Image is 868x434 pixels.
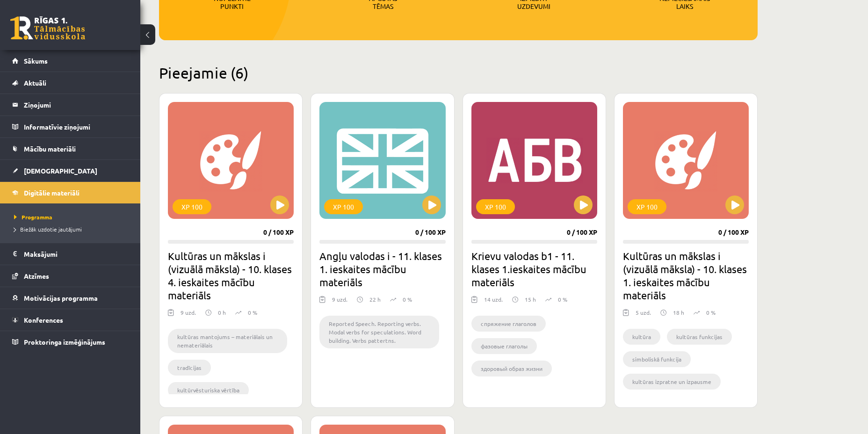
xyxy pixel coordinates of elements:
div: XP 100 [324,199,363,214]
h2: Kultūras un mākslas i (vizuālā māksla) - 10. klases 1. ieskaites mācību materiāls [623,249,749,302]
li: Reported Speech. Reporting verbs. Modal verbs for speculations. Word building. Verbs pattertns. [319,316,439,348]
span: Proktoringa izmēģinājums [24,338,105,346]
a: Rīgas 1. Tālmācības vidusskola [10,16,85,40]
a: Programma [14,213,131,221]
a: Motivācijas programma [12,287,129,309]
a: Proktoringa izmēģinājums [12,331,129,353]
h2: Angļu valodas i - 11. klases 1. ieskaites mācību materiāls [319,249,445,289]
span: [DEMOGRAPHIC_DATA] [24,166,97,175]
a: Ziņojumi [12,94,129,116]
span: Konferences [24,316,63,324]
p: 18 h [673,308,684,317]
span: Biežāk uzdotie jautājumi [14,225,82,233]
span: Mācību materiāli [24,145,76,153]
a: Informatīvie ziņojumi [12,116,129,137]
p: 0 % [403,295,412,304]
li: kultūra [623,329,660,345]
div: 9 uzd. [332,295,347,309]
h2: Krievu valodas b1 - 11. klases 1.ieskaites mācību materiāls [471,249,597,289]
a: Biežāk uzdotie jautājumi [14,225,131,233]
p: 15 h [525,295,536,304]
p: 0 % [248,308,257,317]
p: 22 h [369,295,381,304]
div: XP 100 [173,199,211,214]
li: simboliskā funkcija [623,351,691,367]
li: kultūras izpratne un izpausme [623,374,721,390]
a: Mācību materiāli [12,138,129,159]
div: 5 uzd. [636,308,651,322]
h2: Kultūras un mākslas i (vizuālā māksla) - 10. klases 4. ieskaites mācību materiāls [168,249,294,302]
span: Sākums [24,57,48,65]
p: 0 % [706,308,716,317]
legend: Informatīvie ziņojumi [24,116,129,137]
div: 9 uzd. [181,308,196,322]
span: Motivācijas programma [24,294,98,302]
li: kultūras funkcijas [667,329,732,345]
li: cпряжение глаголов [471,316,546,332]
p: 0 h [218,308,226,317]
li: tradīcijas [168,360,211,376]
a: Maksājumi [12,243,129,265]
li: kultūras mantojums – materiālais un nemateriālais [168,329,287,353]
span: Programma [14,213,52,221]
a: Aktuāli [12,72,129,94]
a: Atzīmes [12,265,129,287]
span: Digitālie materiāli [24,188,80,197]
li: фазовые глаголы [471,338,537,354]
div: XP 100 [476,199,515,214]
div: XP 100 [628,199,666,214]
a: Sākums [12,50,129,72]
a: Digitālie materiāli [12,182,129,203]
a: Konferences [12,309,129,331]
span: Atzīmes [24,272,49,280]
li: kultūrvēsturiska vērtība [168,382,249,398]
a: [DEMOGRAPHIC_DATA] [12,160,129,181]
p: 0 % [558,295,567,304]
span: Aktuāli [24,79,46,87]
legend: Ziņojumi [24,94,129,116]
h2: Pieejamie (6) [159,64,758,82]
li: здоровый образ жизни [471,361,552,376]
div: 14 uzd. [484,295,503,309]
legend: Maksājumi [24,243,129,265]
